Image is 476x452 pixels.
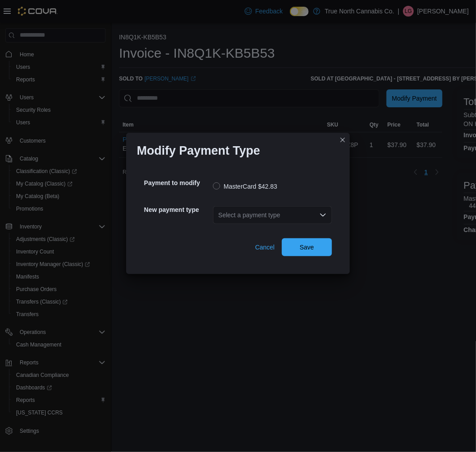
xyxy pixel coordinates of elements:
label: MasterCard $42.83 [213,181,277,192]
button: Open list of options [319,211,327,219]
button: Cancel [251,238,278,256]
h5: Payment to modify [144,174,211,192]
span: Cancel [255,243,275,252]
span: Save [300,243,314,252]
h5: New payment type [144,201,211,219]
h1: Modify Payment Type [137,144,260,158]
button: Closes this modal window [337,135,348,145]
input: Accessible screen reader label [218,210,219,220]
button: Save [282,238,332,256]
